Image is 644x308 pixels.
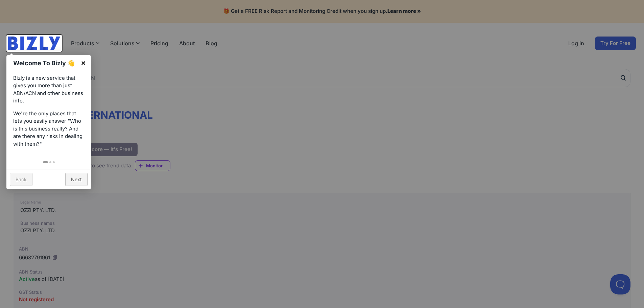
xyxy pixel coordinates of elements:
[65,173,88,186] a: Next
[10,173,32,186] a: Back
[13,110,84,148] p: We're the only places that lets you easily answer “Who is this business really? And are there any...
[76,55,91,70] a: ×
[13,74,84,105] p: Bizly is a new service that gives you more than just ABN/ACN and other business info.
[13,58,77,68] h1: Welcome To Bizly 👋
